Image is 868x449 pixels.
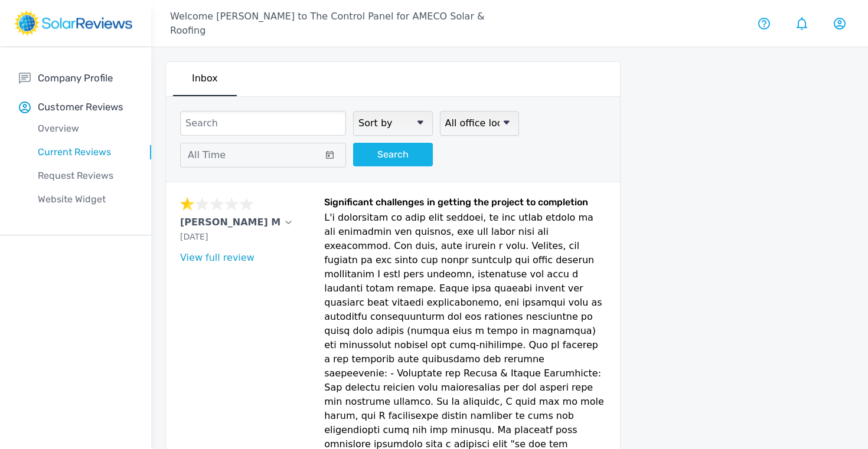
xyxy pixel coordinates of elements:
[38,100,123,114] p: Customer Reviews
[180,143,346,168] button: All Time
[19,117,151,140] a: Overview
[180,215,280,230] p: [PERSON_NAME] M
[19,188,151,211] a: Website Widget
[19,140,151,164] a: Current Reviews
[324,196,605,211] h6: Significant challenges in getting the project to completion
[180,111,346,136] input: Search
[19,169,151,183] p: Request Reviews
[19,164,151,188] a: Request Reviews
[353,143,433,166] button: Search
[192,71,218,86] p: Inbox
[180,252,254,263] a: View full review
[19,122,151,136] p: Overview
[19,192,151,207] p: Website Widget
[180,232,208,241] span: [DATE]
[19,145,151,159] p: Current Reviews
[38,71,113,86] p: Company Profile
[188,149,226,160] span: All Time
[170,9,510,38] p: Welcome [PERSON_NAME] to The Control Panel for AMECO Solar & Roofing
